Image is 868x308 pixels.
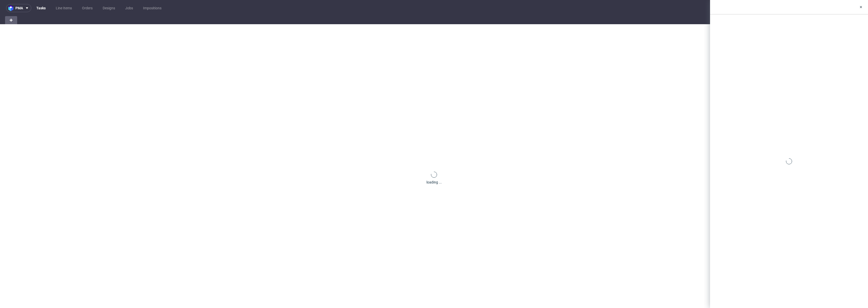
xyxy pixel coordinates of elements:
a: Orders [79,4,96,12]
button: pma [6,4,31,12]
a: Jobs [122,4,136,12]
img: logo [8,5,15,11]
span: pma [15,6,23,10]
a: Designs [100,4,118,12]
div: loading ... [426,180,442,185]
a: Line Items [53,4,75,12]
a: Impositions [140,4,165,12]
a: Tasks [33,4,49,12]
